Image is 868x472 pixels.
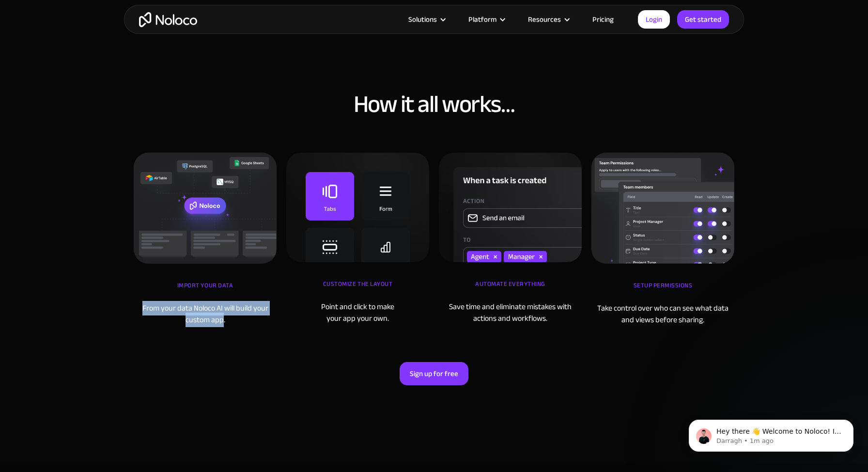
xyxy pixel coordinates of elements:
div: From your data Noloco AI will build your custom app. [134,302,277,326]
iframe: Intercom notifications message [674,399,868,467]
div: Save time and eliminate mistakes with actions and workflows. [439,301,582,324]
a: Login [638,10,670,29]
div: Setup Permissions [591,278,734,302]
div: Resources [528,13,561,26]
div: Platform [456,13,516,26]
a: Get started [677,10,729,29]
div: Resources [516,13,580,26]
div: Take control over who can see what data and views before sharing. [591,302,734,326]
a: home [139,12,197,27]
div: Platform [468,13,496,26]
div: Point and click to make your app your own. [286,301,429,324]
a: Sign up for free [400,362,468,385]
div: Solutions [408,13,437,26]
a: Pricing [580,13,626,26]
h2: How it all works… [134,92,734,116]
div: iMPORT YOUR DATA [134,278,277,302]
div: Solutions [396,13,456,26]
div: Customize the layout [286,277,429,301]
div: Automate Everything [439,277,582,301]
